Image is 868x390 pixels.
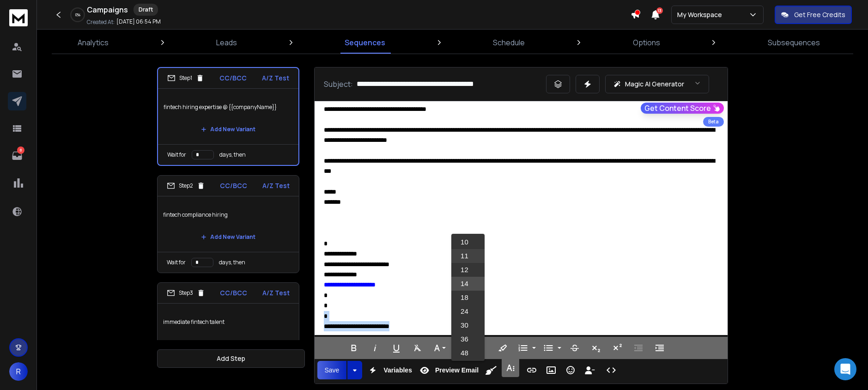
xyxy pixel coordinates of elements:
button: Add New Variant [194,228,263,246]
div: Step 1 [167,74,204,82]
button: Unordered List [556,339,563,357]
p: fintech compliance hiring [163,202,293,228]
p: immediate fintech talent [163,309,293,335]
p: A/Z Test [262,73,289,83]
div: Step 3 [167,289,205,297]
a: 48 [451,346,485,360]
h1: Campaigns [87,4,128,15]
p: A/Z Test [262,288,290,298]
p: Options [633,37,660,48]
button: Add New Variant [194,335,263,353]
li: Step1CC/BCCA/Z Testfintech hiring expertise @ {{companyName}}Add New VariantWait fordays, then [157,67,299,166]
p: [DATE] 06:54 PM [116,18,161,25]
a: 18 [451,291,485,305]
p: CC/BCC [219,73,247,83]
button: Insert Image (⌘P) [542,361,560,379]
p: Schedule [493,37,525,48]
span: Preview Email [433,366,480,374]
a: 10 [451,235,485,249]
a: Options [627,31,666,54]
button: Unordered List [540,339,557,357]
p: 8 [17,146,24,154]
img: logo [9,9,28,26]
p: Sequences [345,37,385,48]
p: days, then [219,151,246,158]
button: Preview Email [416,361,480,379]
p: 0 % [75,12,80,18]
a: 11 [451,249,485,263]
a: 36 [451,332,485,346]
button: Insert Unsubscribe Link [581,361,599,379]
p: Subsequences [768,37,820,48]
button: Decrease Indent (⌘[) [630,339,647,357]
a: 30 [451,318,485,332]
div: Step 2 [167,182,205,190]
span: 13 [656,7,663,14]
p: Leads [216,37,237,48]
div: Beta [703,117,724,127]
button: Magic AI Generator [605,75,709,93]
p: Wait for [167,151,186,158]
button: R [9,362,28,381]
a: 60 [451,360,485,374]
div: Draft [134,4,158,16]
a: Subsequences [762,31,826,54]
a: Sequences [339,31,391,54]
p: A/Z Test [262,181,290,190]
span: Variables [382,366,414,374]
button: Save [317,361,347,379]
p: My Workspace [677,10,726,19]
p: Magic AI Generator [625,79,684,89]
button: Emoticons [562,361,579,379]
button: Add Step [157,349,305,368]
button: Strikethrough (⌘S) [566,339,583,357]
button: Add New Variant [194,120,263,139]
button: Superscript [608,339,626,357]
a: 14 [451,277,485,291]
button: Code View [602,361,620,379]
a: 24 [451,305,485,318]
a: Schedule [487,31,530,54]
div: Open Intercom Messenger [834,358,856,380]
li: Step2CC/BCCA/Z Testfintech compliance hiringAdd New VariantWait fordays, then [157,175,299,273]
a: 8 [8,146,26,165]
a: Analytics [72,31,114,54]
p: Analytics [78,37,109,48]
p: Subject: [324,79,353,90]
button: Get Content Score [641,103,724,114]
button: Variables [364,361,414,379]
p: Get Free Credits [794,10,845,19]
button: Insert Link (⌘K) [523,361,540,379]
a: Leads [211,31,243,54]
li: Step3CC/BCCA/Z Testimmediate fintech talentAdd New Variant [157,282,299,360]
p: fintech hiring expertise @ {{companyName}} [164,94,293,120]
button: Increase Indent (⌘]) [651,339,668,357]
button: Subscript [587,339,605,357]
a: 12 [451,263,485,277]
p: days, then [219,259,245,266]
p: CC/BCC [220,288,247,298]
p: CC/BCC [220,181,247,190]
button: Get Free Credits [775,6,852,24]
button: Ordered List [530,339,538,357]
p: Created At: [87,18,115,26]
p: Wait for [167,259,186,266]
